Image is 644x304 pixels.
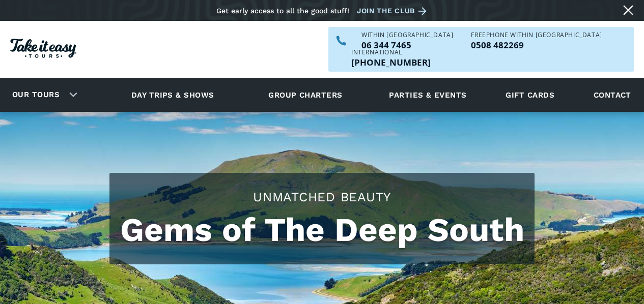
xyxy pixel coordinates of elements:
a: Group charters [256,81,355,109]
p: [PHONE_NUMBER] [351,58,431,67]
div: International [351,49,431,55]
a: Day trips & shows [119,81,227,109]
p: 0508 482269 [471,41,602,49]
a: Call us freephone within NZ on 0508482269 [471,41,602,49]
p: 06 344 7465 [361,41,453,49]
a: Contact [589,81,636,109]
a: Call us outside of NZ on +6463447465 [351,58,431,67]
div: Get early access to all the good stuff! [216,7,349,15]
a: Join the club [357,5,430,17]
a: Close message [620,2,636,18]
a: Gift cards [500,81,559,109]
h2: Unmatched Beauty [120,188,524,206]
img: Take it easy Tours logo [10,39,76,58]
a: Parties & events [384,81,471,109]
a: Call us within NZ on 063447465 [361,41,453,49]
a: Homepage [10,34,76,66]
div: Freephone WITHIN [GEOGRAPHIC_DATA] [471,32,602,38]
h1: Gems of The Deep South [120,211,524,249]
div: WITHIN [GEOGRAPHIC_DATA] [361,32,453,38]
a: Our tours [5,83,67,107]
